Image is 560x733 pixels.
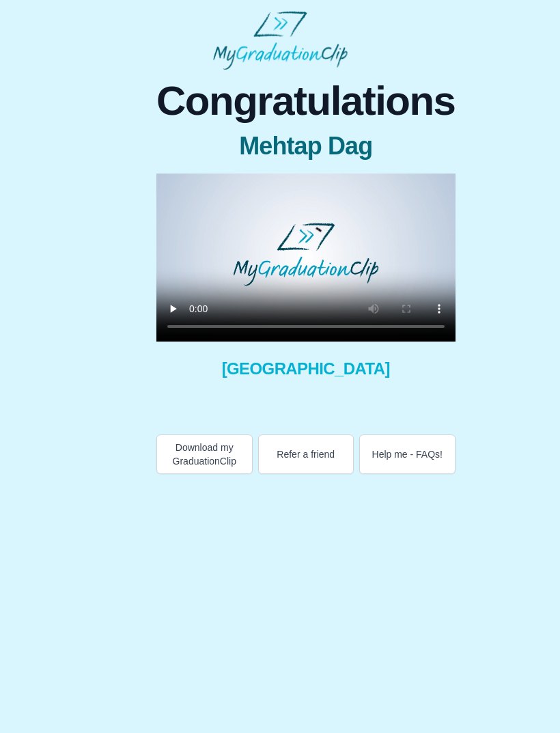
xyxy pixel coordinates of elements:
button: Help me - FAQs! [359,434,456,474]
span: Congratulations [156,81,456,122]
span: [GEOGRAPHIC_DATA] [156,358,456,380]
button: Download my GraduationClip [156,434,253,474]
span: Mehtap Dag [156,133,456,160]
img: MyGraduationClip [213,11,348,70]
button: Refer a friend [258,434,354,474]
